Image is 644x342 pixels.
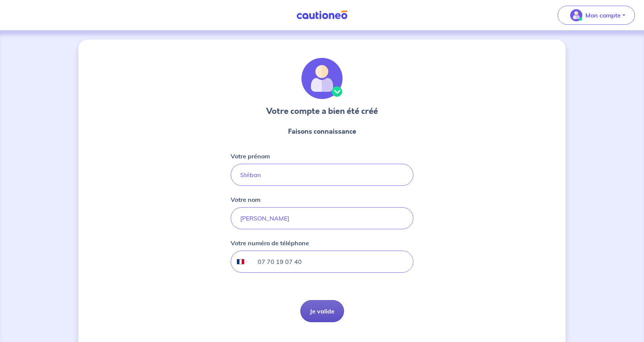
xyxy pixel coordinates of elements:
[249,251,413,272] input: 06 34 34 34 34
[288,126,356,136] p: Faisons connaissance
[231,195,260,204] p: Votre nom
[585,11,621,20] p: Mon compte
[301,58,343,99] img: illu_account_valid.svg
[231,207,413,229] input: Doe
[231,164,413,186] input: John
[293,10,351,20] img: Cautioneo
[558,6,635,25] button: illu_account_valid_menu.svgMon compte
[231,238,309,248] p: Votre numéro de téléphone
[266,105,378,117] h3: Votre compte a bien été créé
[570,9,582,21] img: illu_account_valid_menu.svg
[300,300,344,322] button: Je valide
[231,152,270,161] p: Votre prénom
